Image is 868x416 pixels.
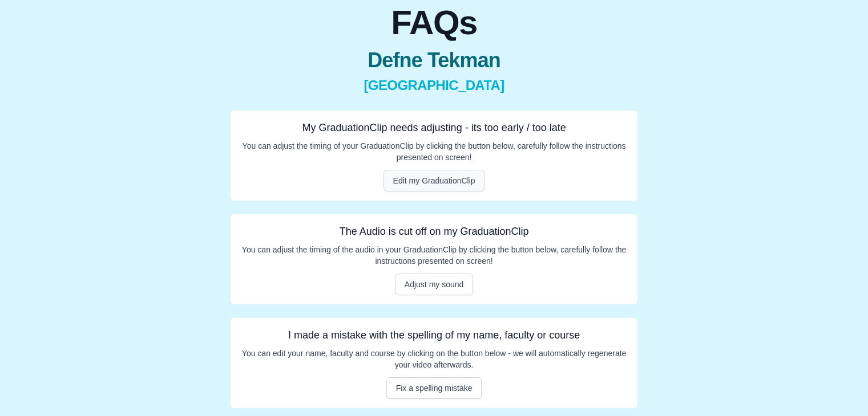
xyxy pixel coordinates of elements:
p: You can adjust the timing of your GraduationClip by clicking the button below, carefully follow t... [240,140,628,163]
span: [GEOGRAPHIC_DATA] [231,76,637,95]
h3: I made a mistake with the spelling of my name, faculty or course [240,327,628,343]
h3: The Audio is cut off on my GraduationClip [240,223,628,239]
h3: My GraduationClip needs adjusting - its too early / too late [240,120,628,136]
span: Defne Tekman [231,49,637,72]
button: Adjust my sound [395,274,474,295]
p: You can edit your name, faculty and course by clicking on the button below - we will automaticall... [240,348,628,370]
button: Fix a spelling mistake [386,377,482,399]
button: Edit my GraduationClip [383,170,485,191]
p: You can adjust the timing of the audio in your GraduationClip by clicking the button below, caref... [240,244,628,267]
span: FAQs [231,6,637,40]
